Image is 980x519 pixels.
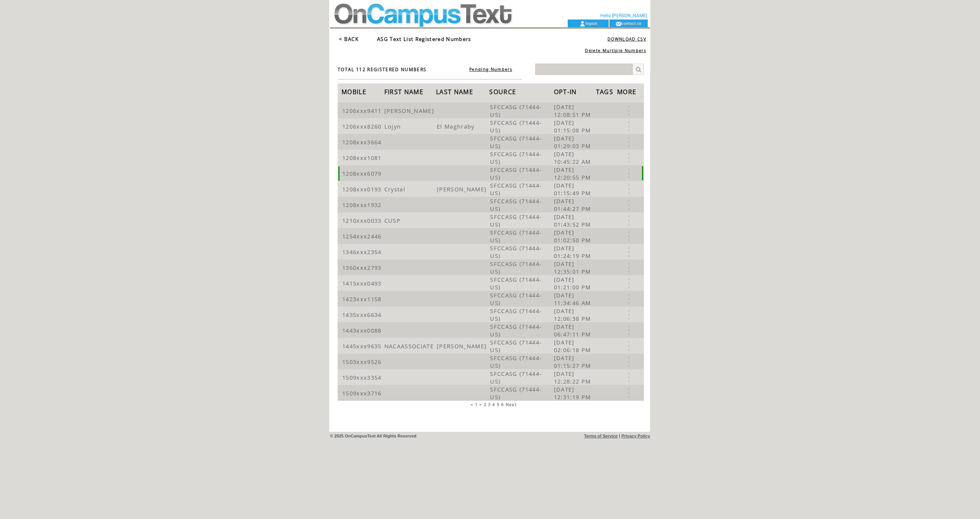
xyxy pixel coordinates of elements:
span: SOURCE [489,86,518,100]
span: 1210xxx0033 [342,217,384,224]
a: contact us [621,21,642,26]
span: Hello [PERSON_NAME] [600,13,647,18]
span: [DATE] 01:15:49 PM [554,181,593,197]
span: SFCCASG (71444-US) [490,307,542,322]
span: 1435xxx6634 [342,311,384,318]
span: [DATE] 01:43:52 PM [554,213,593,228]
span: [PERSON_NAME] [384,107,436,114]
span: SFCCASG (71444-US) [490,385,542,401]
span: Crystal [384,185,407,193]
span: [DATE] 12:20:55 PM [554,166,593,181]
span: 1346xxx2354 [342,248,384,256]
span: [DATE] 01:15:27 PM [554,354,593,369]
span: [DATE] 01:02:50 PM [554,228,593,244]
a: 3 [488,402,491,407]
a: TAGS [596,89,615,94]
span: TOTAL 112 REGISTERED NUMBERS [338,66,426,73]
span: MORE [617,86,638,100]
span: 1423xxx1158 [342,295,384,303]
span: [PERSON_NAME] [437,185,488,193]
span: SFCCASG (71444-US) [490,260,542,275]
span: [DATE] 12:06:38 PM [554,307,593,322]
span: SFCCASG (71444-US) [490,166,542,181]
span: SFCCASG (71444-US) [490,228,542,244]
span: 1206xxx9411 [342,107,384,114]
a: OPT-IN [554,89,579,94]
span: MOBILE [341,86,368,100]
span: Lojyn [384,122,403,130]
span: ASG Text List Registered Numbers [377,36,471,42]
a: MOBILE [341,89,368,94]
span: SFCCASG (71444-US) [490,338,542,354]
img: contact_us_icon.gif [616,21,621,27]
span: SFCCASG (71444-US) [490,323,542,338]
span: 1445xxx9635 [342,342,384,350]
span: TAGS [596,86,615,100]
a: 2 [484,402,487,407]
span: [DATE] 12:08:51 PM [554,103,593,118]
img: account_icon.gif [580,21,585,27]
a: logout [585,21,597,26]
span: [DATE] 01:29:03 PM [554,134,593,150]
a: Pending Numbers [469,67,512,72]
span: 1208xxx1932 [342,201,384,209]
span: FIRST NAME [384,86,425,100]
span: [DATE] 10:45:22 AM [554,150,593,165]
span: 1254xxx2446 [342,232,384,240]
a: < BACK [339,36,359,42]
span: SFCCASG (71444-US) [490,291,542,307]
span: 1208xxx1081 [342,154,384,162]
span: SFCCASG (71444-US) [490,354,542,369]
span: SFCCASG (71444-US) [490,197,542,212]
span: 1415xxx0493 [342,279,384,287]
span: [DATE] 01:15:08 PM [554,119,593,134]
span: 1503xxx9526 [342,358,384,366]
span: SFCCASG (71444-US) [490,119,542,134]
span: OPT-IN [554,86,579,100]
span: [DATE] 06:47:11 PM [554,323,593,338]
span: 1206xxx8260 [342,122,384,130]
span: [DATE] 12:35:01 PM [554,260,593,275]
span: 1208xxx0193 [342,185,384,193]
span: [DATE] 12:31:19 PM [554,385,593,401]
span: [PERSON_NAME] [437,342,488,350]
span: 1443xxx0088 [342,326,384,334]
span: [DATE] 11:34:46 AM [554,291,593,307]
span: SFCCASG (71444-US) [490,244,542,259]
span: SFCCASG (71444-US) [490,103,542,118]
span: 1208xxx3664 [342,138,384,146]
span: [DATE] 01:24:19 PM [554,244,593,259]
a: Delete Multiple Numbers [585,48,646,53]
a: 6 [501,402,504,407]
a: LAST NAME [436,89,475,94]
span: SFCCASG (71444-US) [490,213,542,228]
span: [DATE] 01:21:00 PM [554,276,593,291]
span: [DATE] 02:06:18 PM [554,338,593,354]
span: | [619,434,620,438]
span: Next [506,402,517,407]
a: DOWNLOAD CSV [608,36,646,42]
span: SFCCASG (71444-US) [490,276,542,291]
span: LAST NAME [436,86,475,100]
span: NACAASSOCIATE [384,342,436,350]
span: SFCCASG (71444-US) [490,181,542,197]
a: Privacy Policy [621,434,650,438]
a: SOURCE [489,89,518,94]
a: FIRST NAME [384,89,425,94]
span: SFCCASG (71444-US) [490,370,542,385]
a: 4 [492,402,495,407]
span: [DATE] 12:28:22 PM [554,370,593,385]
span: El Maghraby [437,122,477,130]
span: 1208xxx6079 [342,170,384,177]
span: SFCCASG (71444-US) [490,150,542,165]
a: 5 [497,402,500,407]
span: CUSP [384,217,402,224]
span: 1509xxx3716 [342,389,384,397]
span: SFCCASG (71444-US) [490,134,542,150]
span: 1509xxx3354 [342,374,384,381]
span: 1360xxx2793 [342,264,384,271]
